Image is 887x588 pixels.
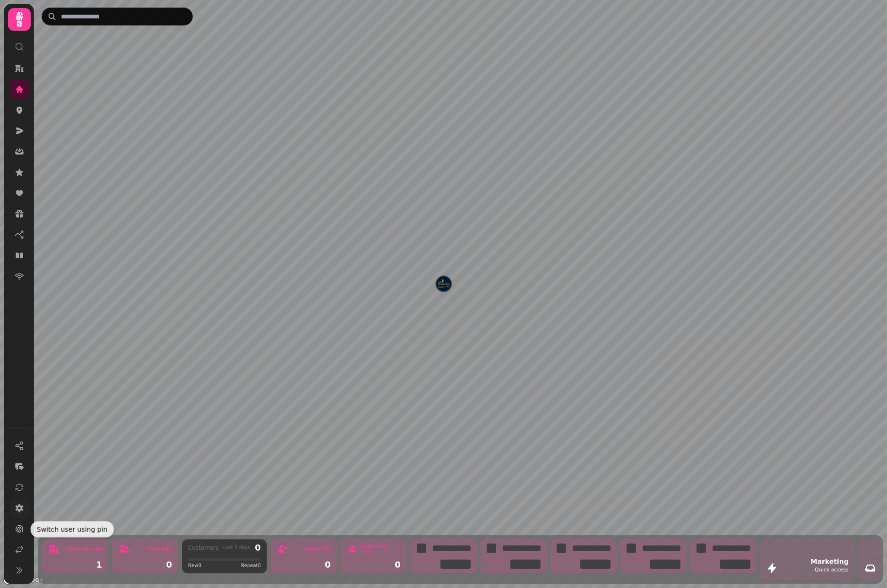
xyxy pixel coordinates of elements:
button: The Prancing Stag [436,276,451,291]
div: Marketing [811,557,849,566]
div: 0 [255,544,261,552]
div: 0 [277,561,331,569]
div: Total Venues [67,546,102,552]
div: Switch user using pin [31,521,114,537]
div: 1 [48,561,102,569]
div: Last 7 days [223,545,250,550]
div: Customers [188,545,219,551]
span: Repeat 0 [241,562,261,569]
div: 0 [347,561,401,569]
button: MarketingQuick access [760,539,855,580]
div: 0 [118,561,172,569]
div: New (7d) [305,546,331,552]
div: Contacts [147,546,172,552]
div: Returning (7d) [361,544,401,555]
a: Mapbox logo [3,574,44,585]
div: Map marker [436,276,451,294]
span: New 0 [188,562,201,569]
div: Quick access [811,566,849,574]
